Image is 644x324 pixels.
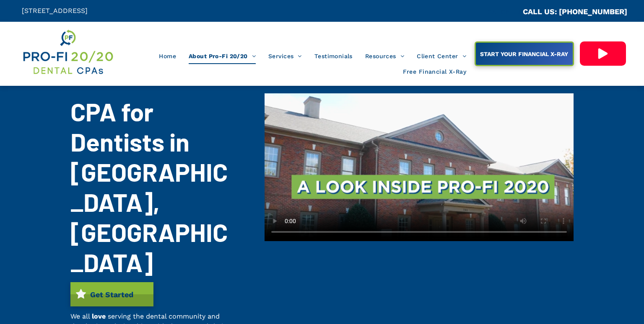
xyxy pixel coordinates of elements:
[477,46,571,62] span: START YOUR FINANCIAL X-RAY
[22,7,88,15] span: [STREET_ADDRESS]
[182,48,262,64] a: About Pro-Fi 20/20
[87,286,136,303] span: Get Started
[523,7,627,16] a: CALL US: [PHONE_NUMBER]
[70,312,90,320] span: We all
[308,48,359,64] a: Testimonials
[92,312,106,320] span: love
[70,282,153,306] a: Get Started
[70,96,228,277] span: CPA for Dentists in [GEOGRAPHIC_DATA], [GEOGRAPHIC_DATA]
[487,8,523,16] span: CA::CALLC
[153,48,182,64] a: Home
[22,28,114,76] img: Get Dental CPA Consulting, Bookkeeping, & Bank Loans
[475,41,574,66] a: START YOUR FINANCIAL X-RAY
[397,64,473,80] a: Free Financial X-Ray
[262,48,308,64] a: Services
[410,48,473,64] a: Client Center
[359,48,410,64] a: Resources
